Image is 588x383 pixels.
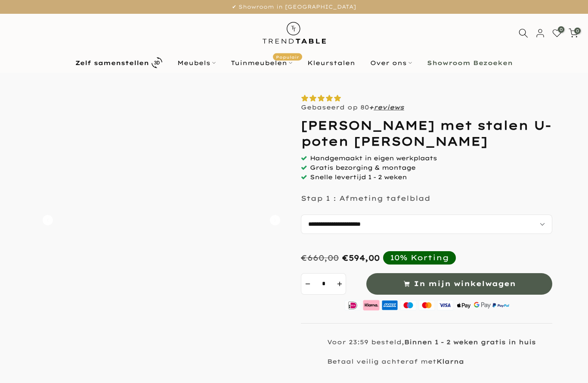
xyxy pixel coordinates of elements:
a: 0 [552,28,562,38]
button: increment [333,273,346,295]
a: 0 [569,28,578,38]
span: 0 [558,26,564,33]
p: Voor 23:59 besteld, [327,338,536,346]
b: Showroom Bezoeken [427,60,513,66]
h1: [PERSON_NAME] met stalen U-poten [PERSON_NAME] [301,118,552,149]
input: Quantity [314,273,333,295]
span: Snelle levertijd 1 - 2 weken [310,173,407,181]
p: Stap 1 : Afmeting tafelblad [301,194,430,202]
span: 0 [574,28,581,34]
strong: Binnen 1 - 2 weken gratis in huis [404,338,536,346]
button: decrement [301,273,314,295]
img: trend-table [257,14,332,52]
span: Populair [273,53,302,60]
button: Carousel Next Arrow [270,215,280,225]
p: Gebaseerd op 80 [301,103,404,111]
div: 10% Korting [390,253,449,262]
div: €660,00 [301,253,339,263]
strong: Klarna [436,358,464,365]
b: Zelf samenstellen [75,60,149,66]
button: Carousel Back Arrow [43,215,53,225]
select: autocomplete="off" [301,215,552,234]
strong: + [369,103,374,111]
a: Over ons [363,58,420,68]
p: ✔ Showroom in [GEOGRAPHIC_DATA] [11,2,577,12]
span: In mijn winkelwagen [414,277,516,290]
a: TuinmeubelenPopulair [223,58,300,68]
iframe: toggle-frame [1,339,44,382]
a: Showroom Bezoeken [420,58,520,68]
a: reviews [374,103,404,111]
a: Meubels [170,58,223,68]
div: €594,00 [342,253,380,263]
button: In mijn winkelwagen [366,273,552,295]
img: Douglas bartafel met stalen U-poten zwart [36,94,287,346]
p: Betaal veilig achteraf met [327,358,464,365]
span: Gratis bezorging & montage [310,164,415,171]
a: Kleurstalen [300,58,363,68]
a: Zelf samenstellen [68,55,170,70]
span: Handgemaakt in eigen werkplaats [310,154,437,162]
